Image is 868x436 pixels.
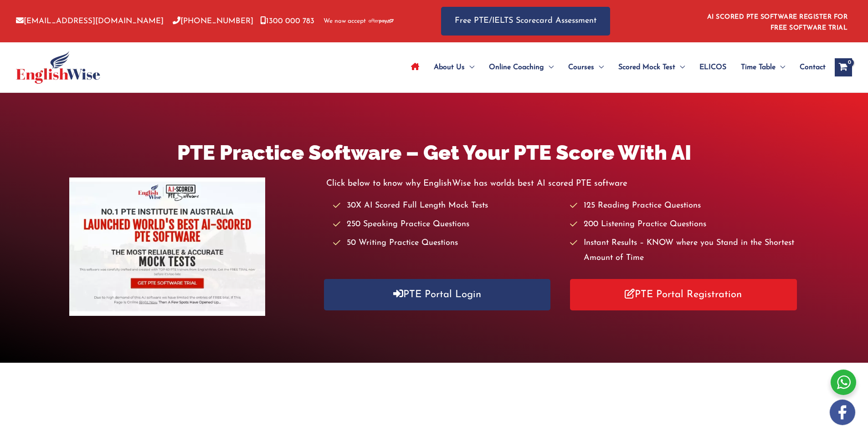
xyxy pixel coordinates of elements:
[333,198,561,213] li: 30X AI Scored Full Length Mock Tests
[16,17,164,25] a: [EMAIL_ADDRESS][DOMAIN_NAME]
[173,17,253,25] a: [PHONE_NUMBER]
[441,7,610,35] a: Free PTE/IELTS Scorecard Assessment
[835,58,852,76] a: View Shopping Cart, empty
[404,51,826,83] nav: Site Navigation: Main Menu
[561,51,611,83] a: CoursesMenu Toggle
[465,51,474,83] span: Menu Toggle
[570,198,798,213] li: 125 Reading Practice Questions
[426,51,482,83] a: About UsMenu Toggle
[16,51,100,84] img: cropped-ew-logo
[741,51,776,83] span: Time Table
[707,14,848,31] a: AI SCORED PTE SOFTWARE REGISTER FOR FREE SOFTWARE TRIAL
[434,51,465,83] span: About Us
[326,176,799,191] p: Click below to know why EnglishWise has worlds best AI scored PTE software
[161,408,708,435] h2: Why Englishwise
[611,51,692,83] a: Scored Mock TestMenu Toggle
[544,51,554,83] span: Menu Toggle
[333,236,561,251] li: 50 Writing Practice Questions
[324,279,551,310] a: PTE Portal Login
[69,138,798,167] h1: PTE Practice Software – Get Your PTE Score With AI
[776,51,785,83] span: Menu Toggle
[570,236,798,266] li: Instant Results – KNOW where you Stand in the Shortest Amount of Time
[594,51,604,83] span: Menu Toggle
[570,279,797,310] a: PTE Portal Registration
[489,51,544,83] span: Online Coaching
[260,17,314,25] a: 1300 000 783
[702,6,852,36] aside: Header Widget 1
[482,51,561,83] a: Online CoachingMenu Toggle
[618,51,675,83] span: Scored Mock Test
[830,400,855,425] img: white-facebook.png
[734,51,792,83] a: Time TableMenu Toggle
[699,51,726,83] span: ELICOS
[800,51,826,83] span: Contact
[568,51,594,83] span: Courses
[369,19,394,24] img: Afterpay-Logo
[570,217,798,232] li: 200 Listening Practice Questions
[692,51,734,83] a: ELICOS
[792,51,826,83] a: Contact
[675,51,685,83] span: Menu Toggle
[324,17,366,26] span: We now accept
[69,177,265,316] img: pte-institute-main
[333,217,561,232] li: 250 Speaking Practice Questions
